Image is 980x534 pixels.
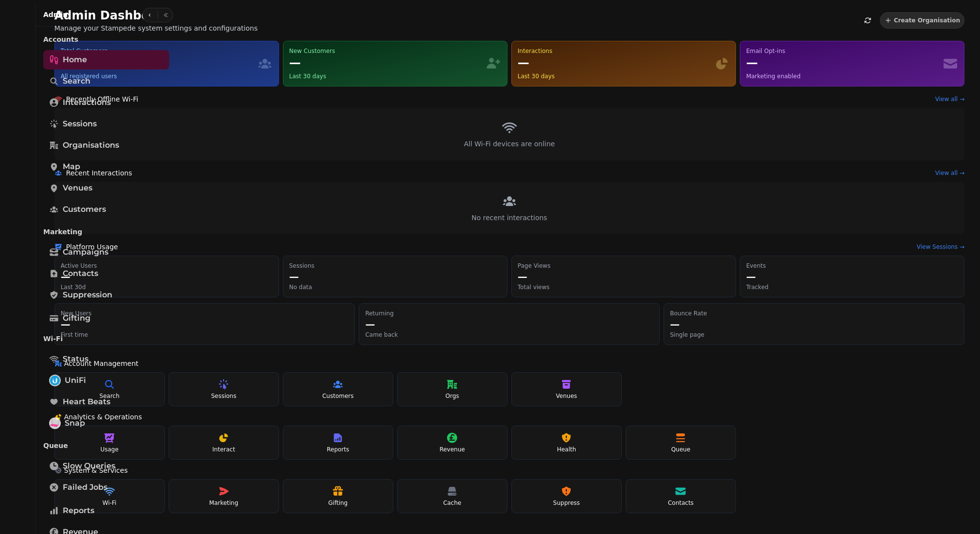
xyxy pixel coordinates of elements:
p: All Wi-Fi devices are online [66,139,953,149]
p: First time [61,331,349,339]
div: Marketing [175,499,273,507]
span: Suppression [63,289,112,301]
a: Organisations [43,136,169,155]
a: Revenue [397,426,507,460]
h2: Analytics & Operations [54,412,964,422]
a: Heart beats [43,392,169,412]
a: View Sessions → [917,243,964,251]
span: Reports [63,505,94,517]
p: — [518,270,730,283]
a: Map [43,157,169,176]
span: Interactions [63,97,111,108]
a: Sessions [169,372,279,406]
p: Marketing [43,223,169,241]
div: Suppress [518,499,615,507]
p: Accounts [43,31,169,48]
p: Page Views [518,262,730,270]
h2: System & Services [54,465,964,475]
p: — [289,270,501,283]
span: Failed Jobs [63,482,107,493]
a: Campaigns [43,242,169,262]
div: Interactions [518,47,714,55]
span: Slow Queries [63,460,115,472]
a: Customers [43,200,169,219]
a: Contacts [626,479,736,513]
span: Heart beats [63,396,110,408]
div: Email Opt-ins [746,47,943,55]
span: Snap [65,417,85,429]
a: Reports [283,426,393,460]
a: Orgs [397,372,507,406]
p: No recent interactions [66,213,953,223]
a: Suppress [511,479,622,513]
a: Status [43,349,169,369]
p: Wi-Fi [43,330,169,347]
a: Marketing [169,479,279,513]
span: Customers [63,204,106,215]
a: Interact [169,426,279,460]
p: — [746,270,958,283]
p: Bounce Rate [670,310,958,317]
span: UniFi [65,375,86,386]
a: Gifting [43,309,169,328]
div: New Customers [289,47,486,55]
span: Organisations [63,139,119,151]
a: View all → [935,95,964,103]
p: Came back [365,331,653,339]
p: Total views [518,283,730,291]
a: Venues [511,372,622,406]
span: Sessions [63,118,97,130]
a: Venues [43,178,169,198]
a: Home [43,50,169,69]
span: Search [63,75,90,87]
div: Gifting [289,499,387,507]
p: Queue [43,437,169,454]
div: Venues [518,392,615,400]
p: New Users [61,310,349,317]
a: Reports [43,501,169,520]
a: Interactions [43,93,169,112]
div: Queue [632,446,730,453]
img: UniFi [50,376,60,385]
a: Sessions [43,114,169,134]
a: Slow Queries [43,456,169,476]
a: Customers [283,372,393,406]
span: Status [63,353,88,365]
p: Single page [670,331,958,339]
img: Snap [50,418,60,428]
h2: Account Management [54,359,964,368]
a: SnapSnap [43,413,169,433]
div: Health [518,446,615,453]
p: — [670,317,958,331]
span: Gifting [63,312,90,324]
span: Campaigns [63,246,108,258]
div: — [746,55,943,70]
a: Queue [626,426,736,460]
div: Orgs [403,392,501,400]
p: Tracked [746,283,958,291]
p: No data [289,283,501,291]
div: Interact [175,446,273,453]
div: Contacts [632,499,730,507]
a: Cache [397,479,507,513]
div: — [518,55,714,70]
p: — [61,317,349,331]
a: Suppression [43,285,169,305]
span: Create Organisation [894,17,960,23]
a: Gifting [283,479,393,513]
a: View all → [935,169,964,177]
div: Last 30 days [289,72,486,80]
h2: Admin [43,10,68,19]
div: Last 30 days [518,72,714,80]
a: Health [511,426,622,460]
a: Failed Jobs [43,478,169,497]
div: Customers [289,392,387,400]
p: — [365,317,653,331]
p: Events [746,262,958,270]
a: Search [43,71,169,91]
span: Contacts [63,268,98,279]
button: Create Organisation [880,12,964,29]
p: Returning [365,310,653,317]
div: — [289,55,486,70]
div: Marketing enabled [746,72,943,80]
